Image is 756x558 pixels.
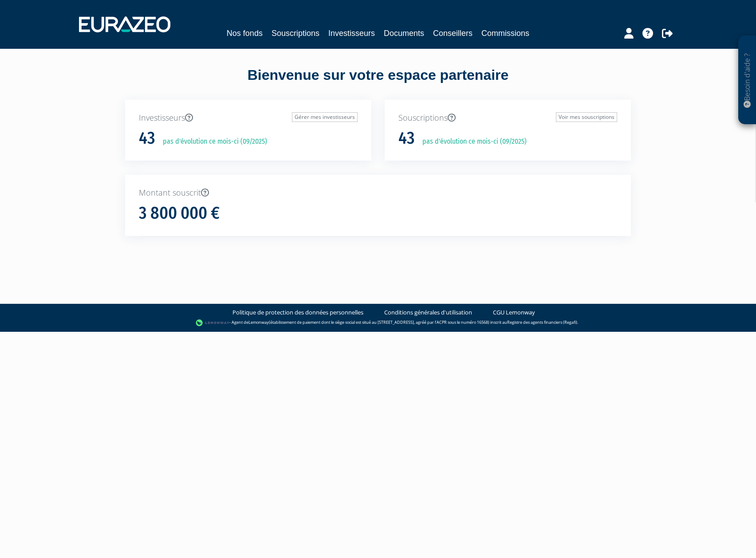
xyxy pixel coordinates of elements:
p: Investisseurs [139,112,358,124]
a: Nos fonds [227,27,263,39]
div: - Agent de (établissement de paiement dont le siège social est situé au [STREET_ADDRESS], agréé p... [9,318,747,327]
p: Besoin d'aide ? [742,40,752,120]
h1: 43 [139,129,155,148]
a: CGU Lemonway [493,308,535,317]
a: Souscriptions [272,27,319,39]
p: Montant souscrit [139,187,617,199]
img: logo-lemonway.png [196,318,230,327]
a: Conditions générales d'utilisation [384,308,472,317]
div: Bienvenue sur votre espace partenaire [118,65,638,100]
p: pas d'évolution ce mois-ci (09/2025) [157,137,267,147]
h1: 3 800 000 € [139,204,220,223]
a: Investisseurs [328,27,375,39]
a: Voir mes souscriptions [556,112,617,122]
h1: 43 [398,129,415,148]
p: Souscriptions [398,112,617,124]
a: Gérer mes investisseurs [292,112,358,122]
a: Commissions [481,27,529,39]
a: Documents [384,27,424,39]
img: 1732889491-logotype_eurazeo_blanc_rvb.png [79,16,170,32]
a: Conseillers [433,27,472,39]
a: Registre des agents financiers (Regafi) [507,319,577,325]
p: pas d'évolution ce mois-ci (09/2025) [416,137,527,147]
a: Politique de protection des données personnelles [232,308,363,317]
a: Lemonway [248,319,269,325]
